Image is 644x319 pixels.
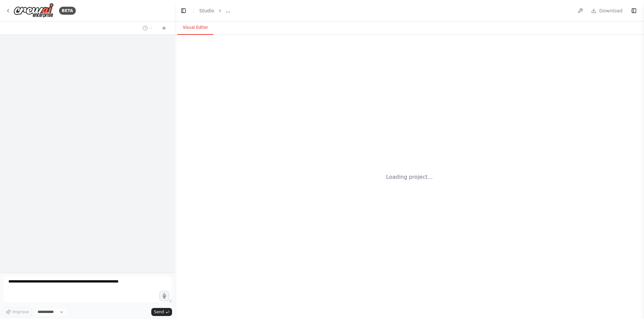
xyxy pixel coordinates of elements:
button: Improve [3,308,32,316]
img: Logo [13,3,54,18]
button: Switch to previous chat [140,24,156,32]
nav: breadcrumb [199,7,230,14]
span: ... [226,7,230,14]
span: Improve [12,309,29,315]
button: Click to speak your automation idea [159,291,169,301]
div: Loading project... [386,173,433,181]
button: Show right sidebar [629,6,639,15]
button: Start a new chat [159,24,169,32]
span: Send [154,309,164,315]
button: Hide left sidebar [179,6,188,15]
button: Send [151,308,172,316]
button: Visual Editor [177,21,213,35]
a: Studio [199,8,214,13]
div: BETA [59,7,76,15]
